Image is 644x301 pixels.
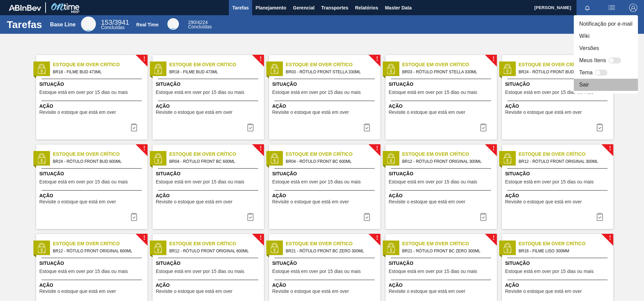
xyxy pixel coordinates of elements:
label: Meus Itens [579,56,606,65]
label: Tema [579,69,593,77]
li: Versões [574,42,638,54]
li: Notificação por e-mail [574,18,638,30]
li: Sair [574,79,638,91]
li: Wiki [574,30,638,42]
